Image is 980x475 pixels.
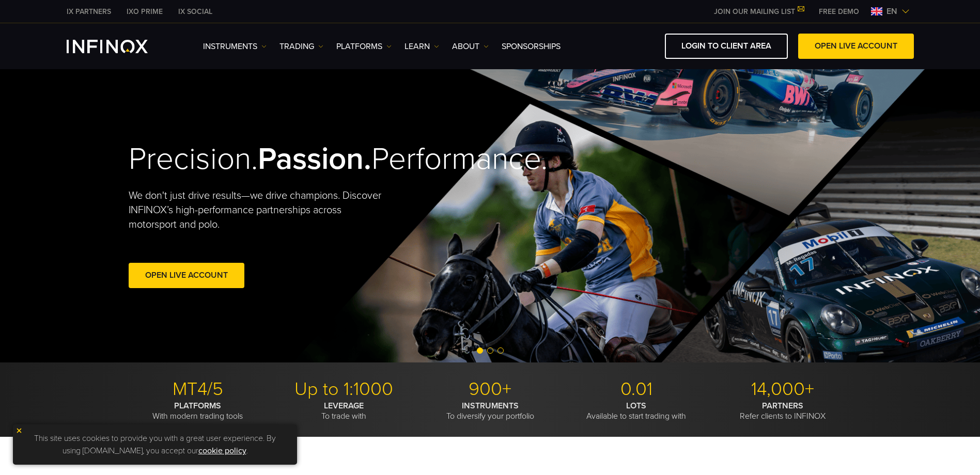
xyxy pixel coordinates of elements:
a: INFINOX [59,6,119,17]
p: To trade with [275,401,413,421]
a: SPONSORSHIPS [502,40,561,53]
img: yellow close icon [15,427,23,434]
p: Available to start trading with [567,401,706,421]
p: 0.01 [567,378,706,401]
p: 14,000+ [713,378,852,401]
a: LOGIN TO CLIENT AREA [665,34,788,59]
a: TRADING [279,40,323,53]
a: PLATFORMS [336,40,392,53]
span: Go to slide 2 [487,347,493,354]
p: Up to 1:1000 [275,378,413,401]
a: Learn [405,40,439,53]
strong: PARTNERS [762,401,803,411]
a: ABOUT [452,40,489,53]
strong: LEVERAGE [324,401,364,411]
a: INFINOX [170,6,220,17]
span: Go to slide 3 [497,347,504,354]
a: OPEN LIVE ACCOUNT [798,34,914,59]
strong: Passion. [258,140,371,178]
span: Go to slide 1 [477,347,483,354]
a: INFINOX [119,6,170,17]
p: 900+ [421,378,559,401]
strong: LOTS [626,401,646,411]
a: cookie policy [198,446,246,456]
h2: Precision. Performance. [129,140,454,178]
a: Open Live Account [129,263,244,288]
a: JOIN OUR MAILING LIST [706,7,811,16]
p: With modern trading tools [129,401,267,421]
p: MT4/5 [129,378,267,401]
p: To diversify your portfolio [421,401,559,421]
p: This site uses cookies to provide you with a great user experience. By using [DOMAIN_NAME], you a... [18,430,292,460]
p: We don't just drive results—we drive champions. Discover INFINOX’s high-performance partnerships ... [129,188,389,232]
a: INFINOX Logo [67,40,172,53]
p: Refer clients to INFINOX [713,401,852,421]
strong: PLATFORMS [174,401,221,411]
a: Instruments [203,40,267,53]
strong: INSTRUMENTS [462,401,519,411]
a: INFINOX MENU [811,6,867,17]
span: en [882,5,901,18]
